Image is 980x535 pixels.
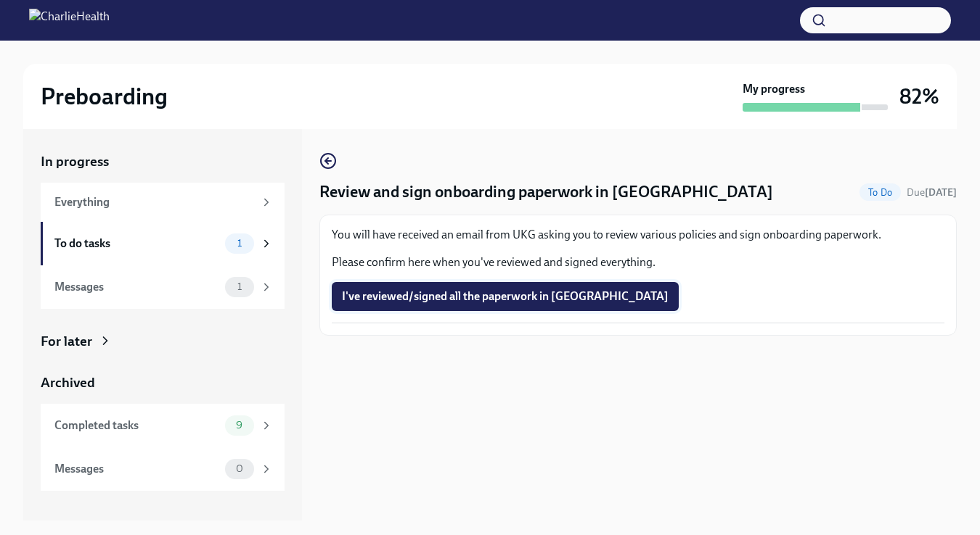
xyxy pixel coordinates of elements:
a: Messages1 [41,265,285,309]
h4: Review and sign onboarding paperwork in [GEOGRAPHIC_DATA] [319,181,773,203]
span: 0 [227,463,252,474]
span: 1 [229,238,250,249]
h2: Preboarding [41,82,168,111]
p: Please confirm here when you've reviewed and signed everything. [332,254,944,270]
span: I've reviewed/signed all the paperwork in [GEOGRAPHIC_DATA] [342,289,669,304]
strong: My progress [743,81,805,97]
span: 1 [229,281,250,292]
a: Completed tasks9 [41,404,285,447]
img: CharlieHealth [29,9,110,32]
div: For later [41,332,92,351]
span: August 31st, 2025 07:00 [907,186,957,199]
span: 9 [227,420,251,431]
span: To Do [859,187,901,198]
a: For later [41,332,285,351]
div: Everything [54,194,254,210]
div: To do tasks [54,236,219,252]
a: To do tasks1 [41,222,285,265]
span: Due [907,186,957,199]
a: Everything [41,183,285,222]
p: You will have received an email from UKG asking you to review various policies and sign onboardin... [332,227,944,243]
a: Archived [41,373,285,392]
a: Messages0 [41,447,285,491]
a: In progress [41,152,285,171]
div: Messages [54,461,219,477]
button: I've reviewed/signed all the paperwork in [GEOGRAPHIC_DATA] [332,282,679,311]
h3: 82% [899,83,939,109]
strong: [DATE] [925,186,957,199]
div: Completed tasks [54,418,219,434]
div: Messages [54,279,219,295]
